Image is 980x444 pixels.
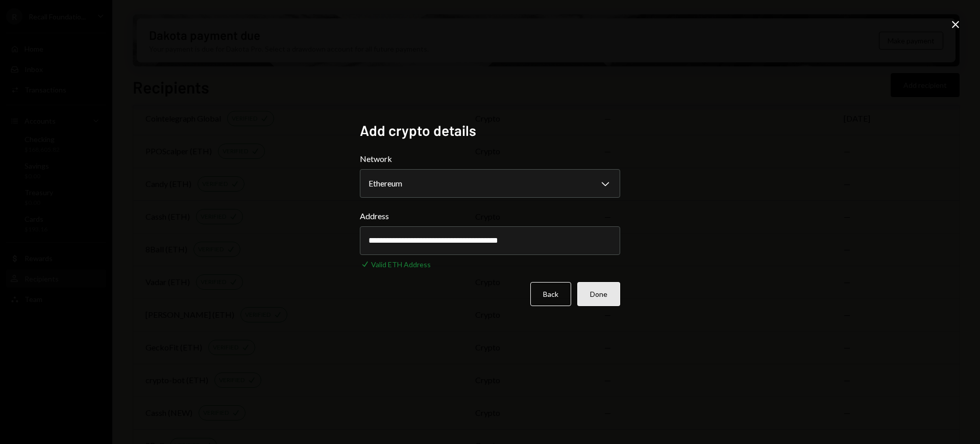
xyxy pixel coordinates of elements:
label: Network [360,153,620,165]
button: Back [530,282,571,306]
div: Valid ETH Address [371,259,431,270]
button: Network [360,169,620,198]
label: Address [360,210,620,222]
button: Done [577,282,620,306]
h2: Add crypto details [360,121,620,141]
